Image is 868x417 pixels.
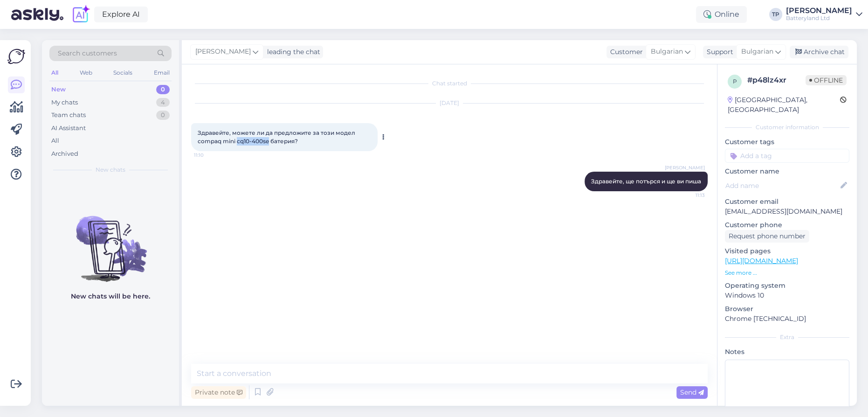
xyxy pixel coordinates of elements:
div: My chats [51,98,78,107]
a: Explore AI [94,7,148,22]
span: Bulgarian [741,47,773,57]
p: Visited pages [725,246,849,256]
span: 11:10 [194,152,229,159]
div: TP [769,8,782,21]
div: Team chats [51,111,86,120]
span: [PERSON_NAME] [665,164,705,171]
span: 11:13 [670,192,705,199]
img: Askly Logo [7,48,25,65]
div: Online [696,6,747,23]
div: [DATE] [191,99,708,107]
p: Notes [725,347,849,357]
span: [PERSON_NAME] [195,47,251,57]
div: Support [703,47,733,57]
img: explore-ai [71,5,90,24]
div: New [51,85,66,94]
p: Chrome [TECHNICAL_ID] [725,314,849,324]
div: Batteryland Ltd [786,14,852,22]
input: Add a tag [725,149,849,163]
img: No chats [42,199,179,283]
a: [PERSON_NAME]Batteryland Ltd [786,7,862,22]
p: See more ... [725,269,849,277]
div: Customer information [725,123,849,132]
div: Web [78,67,94,79]
p: New chats will be here. [71,292,150,301]
div: All [51,136,59,146]
span: Здравейте, можете ли да предложите за този модел compaq mini cq10-400se батерия? [198,129,357,145]
p: Customer tags [725,137,849,147]
div: Request phone number [725,230,809,243]
div: Extra [725,333,849,341]
div: Socials [111,67,134,79]
a: [URL][DOMAIN_NAME] [725,257,798,265]
input: Add name [725,181,839,191]
div: 0 [156,85,170,94]
div: All [49,67,60,79]
div: leading the chat [263,47,320,57]
div: Email [152,67,172,79]
div: # p48lz4xr [747,75,806,86]
div: [PERSON_NAME] [786,7,852,14]
span: Здравейте, ще потърся и ще ви пиша [591,178,701,185]
p: Customer phone [725,220,849,230]
span: Offline [806,75,847,85]
p: [EMAIL_ADDRESS][DOMAIN_NAME] [725,207,849,216]
div: [GEOGRAPHIC_DATA], [GEOGRAPHIC_DATA] [728,95,840,115]
div: AI Assistant [51,124,86,133]
span: Bulgarian [651,47,683,57]
p: Customer name [725,167,849,176]
span: Send [680,388,704,396]
div: 4 [156,98,170,107]
div: Archived [51,149,78,159]
span: Search customers [58,49,117,58]
div: Chat started [191,79,708,88]
p: Operating system [725,281,849,291]
div: Archive chat [790,46,848,58]
div: Private note [191,386,246,399]
p: Customer email [725,197,849,207]
div: Customer [606,47,643,57]
span: p [733,78,737,85]
span: New chats [96,166,125,174]
p: Browser [725,304,849,314]
div: 0 [156,111,170,120]
p: Windows 10 [725,291,849,300]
